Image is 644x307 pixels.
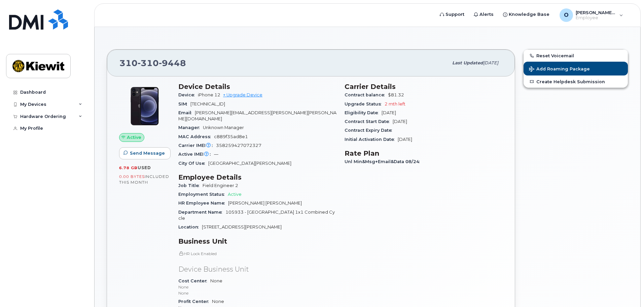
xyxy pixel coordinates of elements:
span: Initial Activation Date [345,137,398,142]
span: Job Title [178,183,203,188]
span: 0.00 Bytes [119,174,145,179]
span: 310 [138,58,159,68]
span: [PERSON_NAME] [PERSON_NAME] [228,201,302,206]
h3: Carrier Details [345,83,503,91]
span: Contract Start Date [345,119,393,124]
span: [DATE] [398,137,412,142]
span: Department Name [178,210,225,215]
span: City Of Use [178,161,208,166]
span: [DATE] [393,119,407,124]
h3: Rate Plan [345,149,503,157]
span: Eligibility Date [345,110,382,115]
h3: Device Details [178,83,336,91]
span: used [138,165,151,170]
span: Unknown Manager [203,125,244,130]
span: Carrier IMEI [178,143,216,148]
button: Add Roaming Package [524,62,628,75]
span: $81.32 [388,92,404,97]
span: c889f35ad8e1 [214,134,248,139]
span: [TECHNICAL_ID] [190,101,225,106]
button: Reset Voicemail [524,50,628,62]
p: None [178,290,336,296]
span: Unl Min&Msg+Email&Data 08/24 [345,159,423,164]
button: Send Message [119,147,171,159]
span: HR Employee Name [178,201,228,206]
span: [DATE] [382,110,396,115]
span: 310 [119,58,186,68]
span: Contract balance [345,92,388,97]
span: — [214,152,218,157]
span: iPhone 12 [198,92,220,97]
p: None [178,284,336,290]
span: Employment Status [178,192,228,197]
iframe: Messenger Launcher [615,278,639,302]
h3: Business Unit [178,237,336,245]
span: Cost Center [178,278,210,283]
span: None [178,278,336,296]
h3: Employee Details [178,173,336,181]
p: Device Business Unit [178,265,336,274]
a: Create Helpdesk Submission [524,75,628,88]
span: Manager [178,125,203,130]
span: [PERSON_NAME][EMAIL_ADDRESS][PERSON_NAME][PERSON_NAME][DOMAIN_NAME] [178,110,336,121]
span: 9448 [159,58,186,68]
span: 2 mth left [385,101,405,106]
span: 358259427072327 [216,143,261,148]
span: MAC Address [178,134,214,139]
span: Device [178,92,198,97]
span: [DATE] [483,60,498,65]
img: iPhone_12.jpg [124,86,165,126]
span: Upgrade Status [345,101,385,106]
span: Field Engineer 2 [203,183,238,188]
span: Location [178,224,202,229]
span: Add Roaming Package [529,66,590,73]
span: Active IMEI [178,152,214,157]
span: Last updated [452,60,483,65]
span: SIM [178,101,190,106]
span: Active [127,134,141,141]
span: Email [178,110,195,115]
p: HR Lock Enabled [178,251,336,256]
span: [GEOGRAPHIC_DATA][PERSON_NAME] [208,161,291,166]
a: + Upgrade Device [223,92,262,97]
span: Send Message [130,150,165,156]
span: [STREET_ADDRESS][PERSON_NAME] [202,224,282,229]
span: Profit Center [178,299,212,304]
span: Active [228,192,242,197]
span: 6.78 GB [119,165,138,170]
span: Contract Expiry Date [345,128,395,133]
span: 105933 - [GEOGRAPHIC_DATA] 1x1 Combined Cycle [178,210,335,221]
